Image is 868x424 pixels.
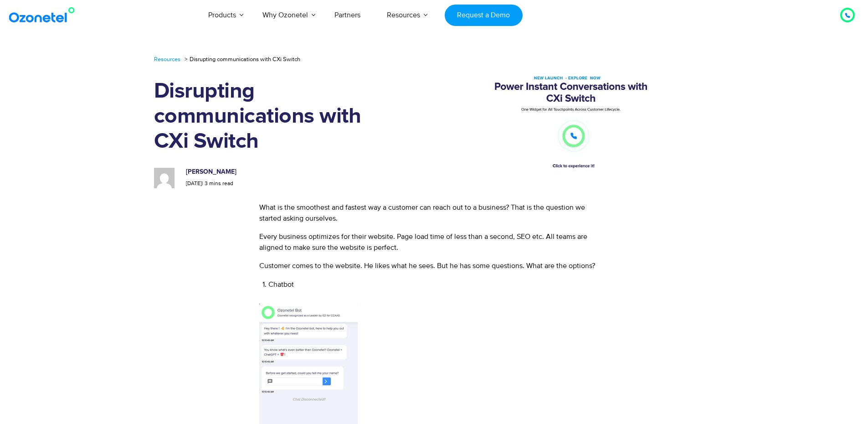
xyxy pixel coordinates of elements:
[445,5,523,26] a: Request a Demo
[259,231,605,253] p: Every business optimizes for their website. Page load time of less than a second, SEO etc. All te...
[259,202,605,224] p: What is the smoothest and fastest way a customer can reach out to a business? That is the questio...
[182,53,300,65] li: Disrupting communications with CXi Switch
[259,260,605,271] p: Customer comes to the website. He likes what he sees. But he has some questions. What are the opt...
[186,168,378,176] h6: [PERSON_NAME]
[186,180,202,187] span: [DATE]
[154,168,175,188] img: 7723733ef64c3ed91784c46a7bd9011a09afad327b9abb85531bf5517fa980df
[154,55,180,64] a: Resources
[154,79,388,154] h1: Disrupting communications with CXi Switch
[209,180,233,187] span: mins read
[268,279,605,291] li: Chatbot
[205,180,208,187] span: 3
[186,180,378,188] p: |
